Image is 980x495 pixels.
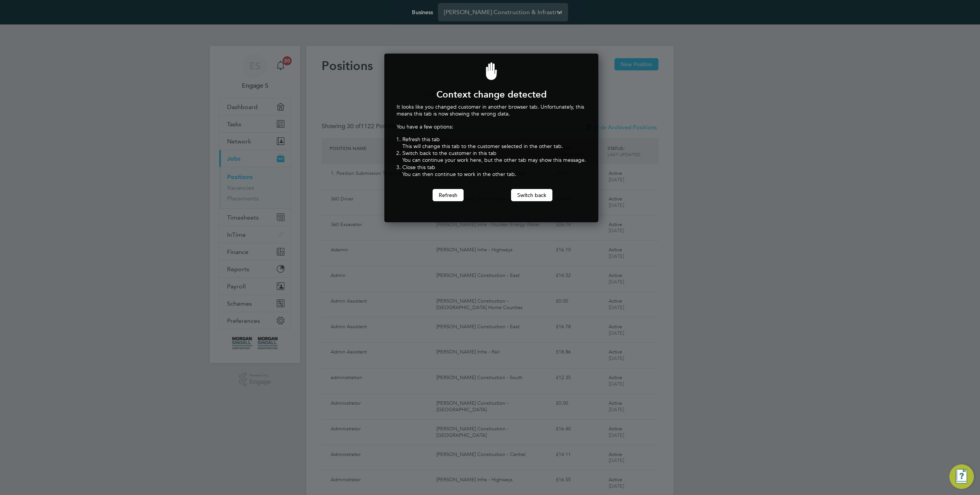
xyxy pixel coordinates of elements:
label: Business [412,9,433,16]
button: Engage Resource Center [949,464,974,489]
li: Switch back to the customer in this tab You can continue your work here, but the other tab may sh... [402,150,586,163]
li: Refresh this tab This will change this tab to the customer selected in the other tab. [402,136,586,150]
button: Switch back [511,189,552,201]
p: You have a few options: [397,123,586,130]
button: Refresh [433,189,464,201]
li: Close this tab You can then continue to work in the other tab. [402,164,586,177]
p: It looks like you changed customer in another browser tab. Unfortunately, this means this tab is ... [397,103,586,117]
